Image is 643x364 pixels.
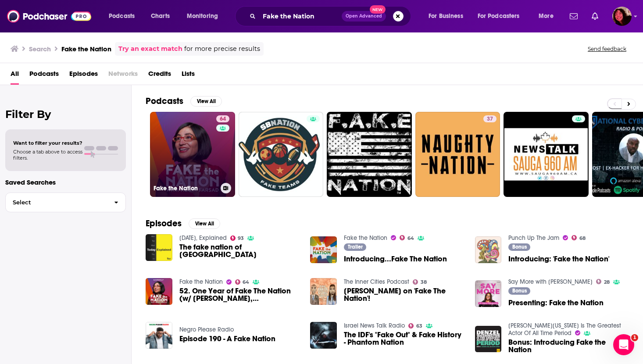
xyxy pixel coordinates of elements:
[184,44,260,54] span: for more precise results
[512,288,527,293] span: Bonus
[179,326,234,333] a: Negro Please Radio
[179,287,300,302] a: 52. One Year of Fake The Nation (w/ Maeve Higgins, Seema Iyer)
[181,9,229,23] button: open menu
[429,10,463,22] span: For Business
[146,234,172,261] img: The fake nation of Kailasa
[148,67,171,85] a: Credits
[310,322,337,349] img: The IDF's "Fake Out" & Fake History - Phantom Nation
[415,112,500,197] a: 37
[146,96,183,107] h2: Podcasts
[13,140,82,146] span: Want to filter your results?
[475,326,502,353] img: Bonus: Introducing Fake the Nation
[370,5,386,14] span: New
[344,331,464,346] span: The IDF's "Fake Out" & Fake History - Phantom Nation
[344,255,447,263] a: Introducing...Fake The Nation
[612,7,632,26] button: Show profile menu
[151,10,170,22] span: Charts
[5,108,126,121] h2: Filter By
[585,45,629,53] button: Send feedback
[189,218,220,229] button: View All
[508,234,559,242] a: Punch Up The Jam
[478,10,520,22] span: For Podcasters
[310,278,337,305] img: Zell on 'Fake The Nation'!
[407,236,414,240] span: 64
[154,185,217,192] h3: Fake the Nation
[235,279,250,285] a: 64
[190,96,222,107] button: View All
[69,67,98,85] a: Episodes
[416,324,422,328] span: 63
[5,193,126,212] button: Select
[146,322,172,349] a: Episode 190 - A Fake Nation
[422,9,474,23] button: open menu
[475,236,502,263] img: Introducing: 'Fake the Nation'
[11,67,19,85] span: All
[182,67,195,85] a: Lists
[146,218,220,229] a: EpisodesView All
[187,10,218,22] span: Monitoring
[421,280,427,284] span: 38
[145,9,175,23] a: Charts
[29,45,51,53] h3: Search
[472,9,532,23] button: open menu
[612,7,632,26] img: User Profile
[512,244,527,250] span: Bonus
[179,234,227,242] a: Today, Explained
[179,287,300,302] span: 52. One Year of Fake The Nation (w/ [PERSON_NAME], [PERSON_NAME])
[475,280,502,307] a: Presenting: Fake the Nation
[604,280,610,284] span: 28
[346,14,382,18] span: Open Advanced
[230,236,244,241] a: 93
[566,9,581,24] a: Show notifications dropdown
[539,10,554,22] span: More
[118,44,182,54] a: Try an exact match
[310,236,337,263] img: Introducing...Fake The Nation
[348,244,363,250] span: Trailer
[179,243,300,258] a: The fake nation of Kailasa
[588,9,602,24] a: Show notifications dropdown
[342,11,386,21] button: Open AdvancedNew
[344,287,464,302] span: [PERSON_NAME] on 'Fake The Nation'!
[631,334,638,341] span: 1
[579,236,586,240] span: 68
[6,200,107,205] span: Select
[408,323,422,328] a: 63
[344,278,409,285] a: The Inner Cities Podcast
[572,235,586,240] a: 68
[29,67,59,85] span: Podcasts
[259,9,342,23] input: Search podcasts, credits, & more...
[103,9,146,23] button: open menu
[150,112,235,197] a: 64Fake the Nation
[108,67,138,85] span: Networks
[13,149,82,161] span: Choose a tab above to access filters.
[613,334,634,355] iframe: Intercom live chat
[344,234,387,242] a: Fake the Nation
[508,255,609,263] a: Introducing: 'Fake the Nation'
[146,96,222,107] a: PodcastsView All
[179,243,300,258] span: The fake nation of [GEOGRAPHIC_DATA]
[109,10,135,22] span: Podcasts
[243,6,419,26] div: Search podcasts, credits, & more...
[344,322,405,329] a: Israel News Talk Radio
[487,115,493,124] span: 37
[508,278,593,285] a: Say More with Tulaine Montgomery
[7,8,91,25] img: Podchaser - Follow, Share and Rate Podcasts
[612,7,632,26] span: Logged in as Kathryn-Musilek
[179,335,275,343] a: Episode 190 - A Fake Nation
[220,115,226,124] span: 64
[483,115,497,122] a: 37
[508,299,604,307] span: Presenting: Fake the Nation
[413,279,427,285] a: 38
[146,278,172,305] img: 52. One Year of Fake The Nation (w/ Maeve Higgins, Seema Iyer)
[344,287,464,302] a: Zell on 'Fake The Nation'!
